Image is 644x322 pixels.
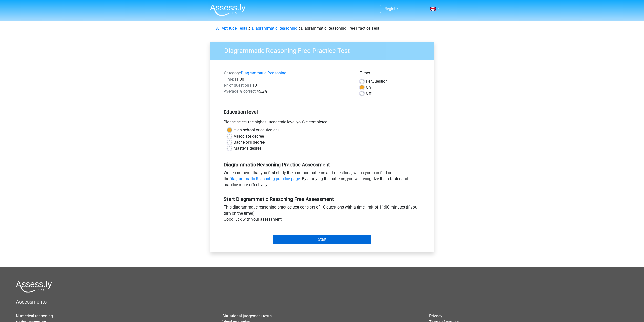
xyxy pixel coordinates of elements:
[224,77,234,82] span: Time:
[360,70,420,78] div: Timer
[234,127,279,133] label: High school or equivalent
[220,88,356,94] div: 45.2%
[429,314,442,318] a: Privacy
[16,314,53,318] a: Numerical reasoning
[366,84,371,90] label: On
[224,71,241,75] span: Category:
[224,107,421,117] h5: Education level
[366,78,388,84] label: Question
[366,79,372,84] span: Per
[224,89,257,94] span: Average % correct:
[216,26,247,31] a: All Aptitude Tests
[210,4,246,16] img: Assessly
[252,26,297,31] a: Diagrammatic Reasoning
[234,145,261,151] label: Master's degree
[220,170,424,190] div: We recommend that you first study the common patterns and questions, which you can find on the . ...
[214,25,430,31] div: Diagrammatic Reasoning Free Practice Test
[229,176,300,181] a: Diagrammatic Reasoning practice page
[224,196,421,202] h5: Start Diagrammatic Reasoning Free Assessment
[16,281,52,293] img: Assessly logo
[218,45,430,55] h3: Diagrammatic Reasoning Free Practice Test
[273,235,371,244] input: Start
[366,90,372,97] label: Off
[224,83,252,88] span: Nr of questions:
[222,314,272,318] a: Situational judgement tests
[224,162,421,168] h5: Diagrammatic Reasoning Practice Assessment
[220,119,424,127] div: Please select the highest academic level you’ve completed.
[384,6,399,11] a: Register
[220,82,356,88] div: 10
[241,71,286,75] a: Diagrammatic Reasoning
[234,133,264,139] label: Associate degree
[16,299,628,305] h5: Assessments
[234,139,265,145] label: Bachelor's degree
[220,76,356,82] div: 11:00
[220,204,424,224] div: This diagrammatic reasoning practice test consists of 10 questions with a time limit of 11:00 min...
